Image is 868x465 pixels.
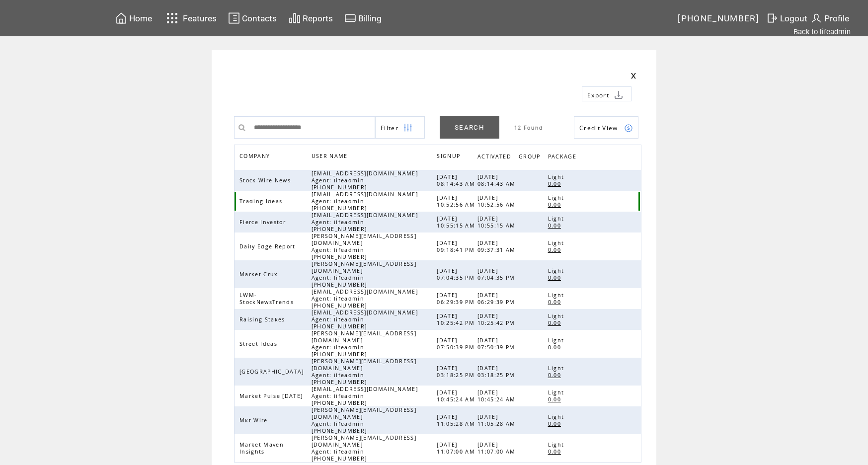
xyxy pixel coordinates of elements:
[477,215,518,229] span: [DATE] 10:55:15 AM
[312,150,350,164] span: USER NAME
[239,271,281,278] span: Market Crux
[809,10,851,26] a: Profile
[183,13,217,23] span: Features
[548,396,563,403] span: 0.00
[766,12,778,24] img: exit.svg
[477,312,518,326] span: [DATE] 10:25:42 PM
[437,292,477,306] span: [DATE] 06:29:39 PM
[239,153,272,159] a: COMPANY
[437,153,463,159] a: SIGNUP
[548,194,567,201] span: Light
[477,194,518,208] span: [DATE] 10:52:56 AM
[312,212,418,232] span: [EMAIL_ADDRESS][DOMAIN_NAME] Agent: lifeadmin [PHONE_NUMBER]
[477,150,516,164] a: ACTIVATED
[548,150,581,164] a: PACKAGE
[437,215,477,229] span: [DATE] 10:55:15 AM
[548,448,563,455] span: 0.00
[289,12,301,24] img: chart.svg
[548,292,567,299] span: Light
[437,441,477,455] span: [DATE] 11:07:00 AM
[437,389,477,403] span: [DATE] 10:45:24 AM
[548,344,563,351] span: 0.00
[358,13,382,23] span: Billing
[624,124,633,133] img: credits.png
[477,173,518,187] span: [DATE] 08:14:43 AM
[115,12,127,24] img: home.svg
[548,312,567,319] span: Light
[548,413,567,420] span: Light
[519,151,543,165] span: GROUP
[548,239,567,246] span: Light
[477,413,518,427] span: [DATE] 11:05:28 AM
[312,153,350,159] a: USER NAME
[548,372,563,379] span: 0.00
[239,417,270,424] span: Mkt Wire
[477,365,518,379] span: [DATE] 03:18:25 PM
[312,434,416,462] span: [PERSON_NAME][EMAIL_ADDRESS][DOMAIN_NAME] Agent: lifeadmin [PHONE_NUMBER]
[312,191,418,212] span: [EMAIL_ADDRESS][DOMAIN_NAME] Agent: lifeadmin [PHONE_NUMBER]
[579,124,618,132] span: Show Credits View
[239,316,288,323] span: Raising Stakes
[548,389,567,396] span: Light
[678,13,759,23] span: [PHONE_NUMBER]
[477,239,518,253] span: [DATE] 09:37:31 AM
[312,170,418,191] span: [EMAIL_ADDRESS][DOMAIN_NAME] Agent: lifeadmin [PHONE_NUMBER]
[548,173,567,180] span: Light
[514,124,544,131] span: 12 Found
[587,91,609,99] span: Export to csv file
[477,292,518,306] span: [DATE] 06:29:39 PM
[548,441,567,448] span: Light
[239,219,288,226] span: Fierce Investor
[162,8,218,28] a: Features
[343,10,383,26] a: Billing
[437,413,477,427] span: [DATE] 11:05:28 AM
[239,441,284,455] span: Market Maven Insights
[239,368,307,375] span: [GEOGRAPHIC_DATA]
[824,13,849,23] span: Profile
[548,151,579,165] span: PACKAGE
[114,10,154,26] a: Home
[163,10,181,26] img: features.svg
[375,116,425,139] a: Filter
[312,406,416,434] span: [PERSON_NAME][EMAIL_ADDRESS][DOMAIN_NAME] Agent: lifeadmin [PHONE_NUMBER]
[440,116,499,139] a: SEARCH
[780,13,807,23] span: Logout
[477,337,518,351] span: [DATE] 07:50:39 PM
[312,386,418,406] span: [EMAIL_ADDRESS][DOMAIN_NAME] Agent: lifeadmin [PHONE_NUMBER]
[437,173,477,187] span: [DATE] 08:14:43 AM
[793,27,851,36] a: Back to lifeadmin
[477,151,514,165] span: ACTIVATED
[548,201,563,208] span: 0.00
[312,309,418,330] span: [EMAIL_ADDRESS][DOMAIN_NAME] Agent: lifeadmin [PHONE_NUMBER]
[614,90,623,99] img: download.png
[477,267,518,281] span: [DATE] 07:04:35 PM
[242,13,277,23] span: Contacts
[129,13,152,23] span: Home
[239,340,280,347] span: Street Ideas
[582,86,631,101] a: Export
[548,267,567,274] span: Light
[437,312,477,326] span: [DATE] 10:25:42 PM
[312,260,416,288] span: [PERSON_NAME][EMAIL_ADDRESS][DOMAIN_NAME] Agent: lifeadmin [PHONE_NUMBER]
[239,243,298,250] span: Daily Edge Report
[519,150,546,164] a: GROUP
[548,319,563,326] span: 0.00
[344,12,356,24] img: creidtcard.svg
[437,194,477,208] span: [DATE] 10:52:56 AM
[437,267,477,281] span: [DATE] 07:04:35 PM
[403,117,412,139] img: filters.png
[548,365,567,372] span: Light
[303,13,333,23] span: Reports
[810,12,822,24] img: profile.svg
[477,441,518,455] span: [DATE] 11:07:00 AM
[765,10,809,26] a: Logout
[312,358,416,386] span: [PERSON_NAME][EMAIL_ADDRESS][DOMAIN_NAME] Agent: lifeadmin [PHONE_NUMBER]
[381,124,398,132] span: Show filters
[312,288,418,309] span: [EMAIL_ADDRESS][DOMAIN_NAME] Agent: lifeadmin [PHONE_NUMBER]
[548,215,567,222] span: Light
[548,246,563,253] span: 0.00
[548,222,563,229] span: 0.00
[437,365,477,379] span: [DATE] 03:18:25 PM
[574,116,638,139] a: Credit View
[228,12,240,24] img: contacts.svg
